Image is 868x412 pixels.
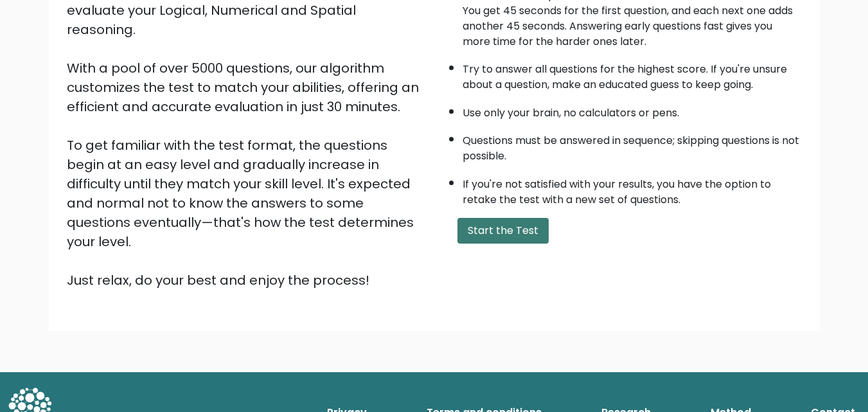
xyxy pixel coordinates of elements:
li: If you're not satisfied with your results, you have the option to retake the test with a new set ... [463,170,802,208]
button: Start the Test [457,218,549,244]
li: Try to answer all questions for the highest score. If you're unsure about a question, make an edu... [463,55,802,93]
li: Questions must be answered in sequence; skipping questions is not possible. [463,127,802,164]
li: Use only your brain, no calculators or pens. [463,99,802,121]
